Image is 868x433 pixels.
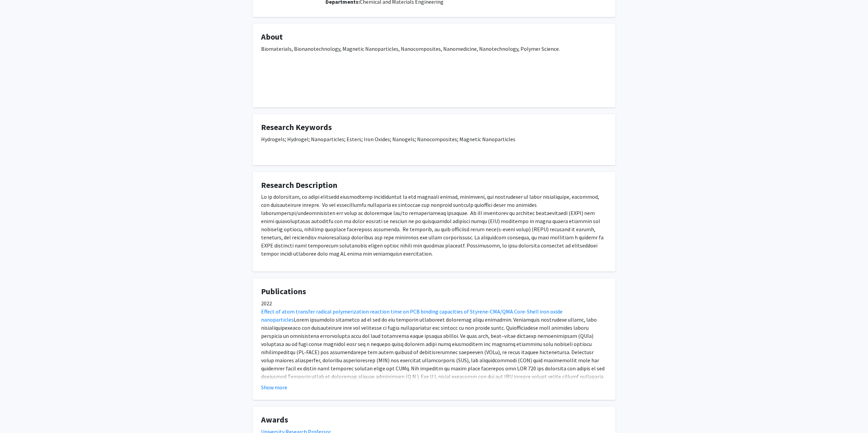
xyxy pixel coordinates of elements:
iframe: Chat [5,403,29,428]
h4: Publications [261,287,607,297]
button: Show more [261,383,287,391]
h4: Awards [261,415,607,425]
p: Lo ip dolorsitam, co adipi elitsedd eiusmodtemp incididuntut la etd magnaali enimad, minimveni, q... [261,193,607,258]
div: Biomaterials, Bionanotechnology, Magnetic Nanoparticles, Nanocomposites, Nanomedicine, Nanotechno... [261,45,607,99]
h4: Research Description [261,180,607,190]
a: Effect of atom transfer radical polymerization reaction time on PCB binding capacities of Styrene... [261,308,563,323]
h4: Research Keywords [261,123,607,132]
h4: About [261,32,607,42]
div: Hydrogels; Hydrogel; Nanoparticles; Esters; Iron Oxides; Nanogels; Nanocomposites; Magnetic Nanop... [261,135,607,157]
